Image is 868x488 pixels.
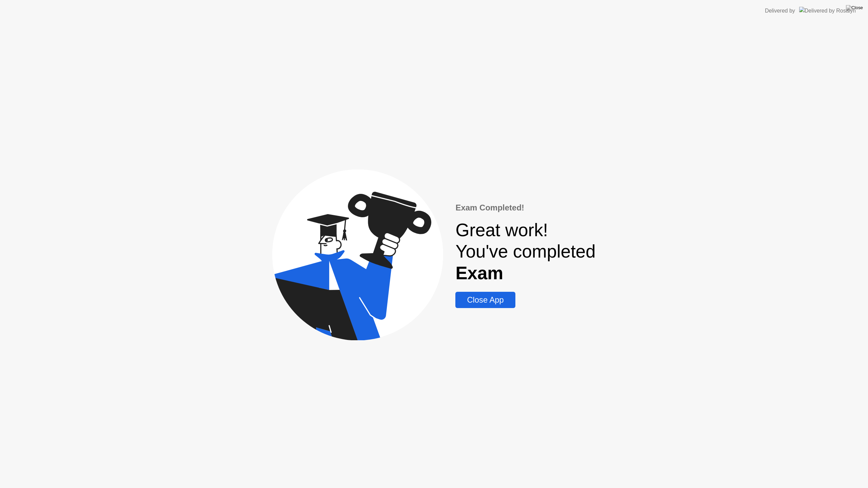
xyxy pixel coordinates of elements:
img: Close [846,5,863,11]
div: Delivered by [765,7,795,15]
button: Close App [455,292,515,308]
b: Exam [455,263,503,283]
img: Delivered by Rosalyn [799,7,856,15]
div: Great work! You've completed [455,219,595,284]
div: Exam Completed! [455,202,595,214]
div: Close App [457,295,513,305]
